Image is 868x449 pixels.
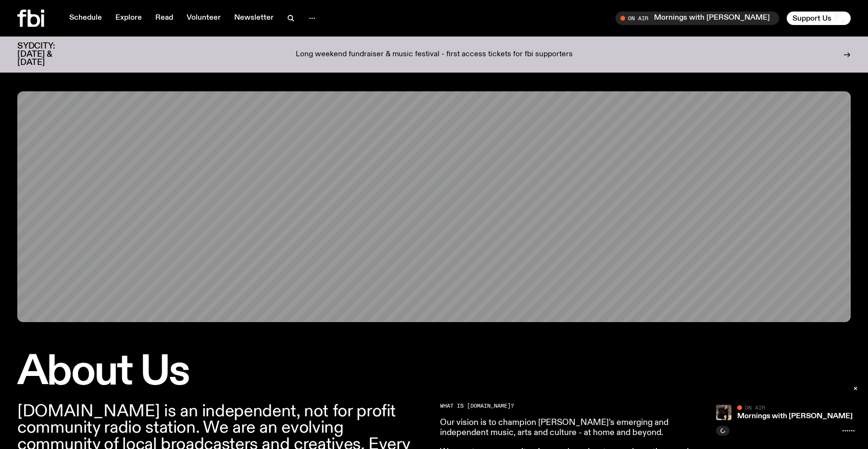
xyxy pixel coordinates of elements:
[17,42,79,67] h3: SYDCITY: [DATE] & [DATE]
[440,418,717,438] p: Our vision is to champion [PERSON_NAME]’s emerging and independent music, arts and culture - at h...
[787,12,851,25] button: Support Us
[150,12,179,25] a: Read
[793,14,831,23] span: Support Us
[110,12,148,25] a: Explore
[63,12,108,25] a: Schedule
[616,12,779,25] button: On AirMornings with [PERSON_NAME] / Springing into some great music haha do u see what i did ther...
[17,353,428,392] h1: About Us
[296,50,573,59] p: Long weekend fundraiser & music festival - first access tickets for fbi supporters
[440,403,717,409] h2: What is [DOMAIN_NAME]?
[228,12,279,25] a: Newsletter
[181,12,226,25] a: Volunteer
[716,405,731,420] img: Jim standing in the fbi studio, hunched over with one hand on their knee and the other on their b...
[745,404,765,411] span: On Air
